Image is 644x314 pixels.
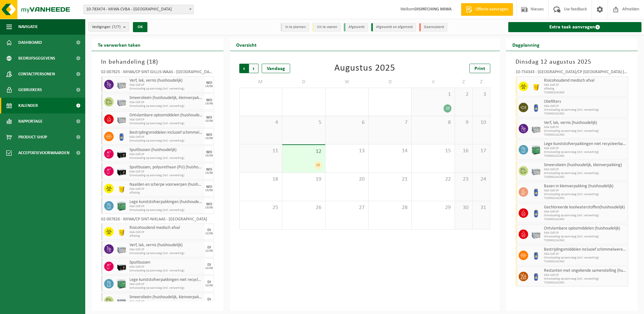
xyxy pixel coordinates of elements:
li: Afgewerkt en afgemeld [371,23,416,32]
span: Omwisseling op aanvraag (incl. verwerking) [129,174,203,177]
div: 13/08 [205,154,213,157]
img: PB-LB-0680-HPE-GY-11 [117,97,126,107]
span: Print [474,66,485,71]
span: T250002242362 [544,112,627,116]
span: Bedrijfsgegevens [18,50,55,66]
span: Afhaling [544,87,627,91]
img: PB-OT-0120-HPE-00-02 [531,272,541,281]
h2: Te verwerken taken [92,38,147,51]
span: Omwisseling op aanvraag (incl. verwerking) [544,129,627,133]
div: WO [206,116,212,119]
span: Spuitbussen (huishoudelijk) [129,148,203,153]
div: DI [207,228,211,232]
img: PB-LB-0680-HPE-BK-11 [117,166,126,176]
span: Verf, lak, vernis (huishoudelijk) [129,78,203,83]
td: M [239,76,283,88]
span: 10-783474 - MIWA CVBA - SINT-NIKLAAS [83,5,194,14]
span: Omwisseling op aanvraag (incl. verwerking) [129,269,203,273]
span: Contactpersonen [18,66,55,82]
div: 02-007826 - MIWA/CP SINT-NIKLAAS - [GEOGRAPHIC_DATA] [101,217,214,224]
button: OK [133,22,147,32]
img: PB-LB-0680-HPE-GY-11 [117,244,126,254]
span: Omwisseling op aanvraag (incl. verwerking) [544,150,627,154]
div: DI [207,280,211,284]
span: 8 [415,119,451,126]
span: Offerte aanvragen [474,6,510,13]
span: 24 [476,176,487,183]
span: Risicohoudend medisch afval [129,225,203,230]
div: WO [206,185,212,189]
span: 16 [458,148,469,154]
span: 18 [243,176,279,183]
span: T250002242362 [544,133,627,137]
span: 14 [372,148,408,154]
span: Gechloreerde koolwaterstoffen(huishoudelijk) [544,205,627,210]
div: 10 [444,104,451,113]
span: Omwisseling op aanvraag (incl. verwerking) [129,286,203,290]
span: KGA Colli CP [544,273,627,277]
img: PB-OT-0120-HPE-00-02 [531,251,541,260]
span: 23 [458,176,469,183]
span: 17 [476,148,487,154]
div: 13/08 [205,85,213,88]
span: 1 [415,91,451,98]
span: T250002242362 [544,239,627,242]
span: Rapportage [18,113,43,129]
li: Uit te voeren [312,23,341,32]
span: 3 [476,91,487,98]
span: KGA Colli CP [544,189,627,193]
h2: Dagplanning [506,38,546,51]
span: 13 [329,148,365,154]
span: KGA Colli CP [129,83,203,87]
div: 12/08 [205,284,213,287]
img: PB-LB-0680-HPE-GY-11 [117,296,126,306]
span: KGA Colli CP [544,252,627,256]
div: 10-754343 - [GEOGRAPHIC_DATA]/CP [GEOGRAPHIC_DATA]-[GEOGRAPHIC_DATA] - [GEOGRAPHIC_DATA]-[GEOGRAP... [516,70,629,76]
img: LP-SB-00050-HPE-22 [531,82,541,91]
span: Omwisseling op aanvraag (incl. verwerking) [129,156,203,160]
span: Omwisseling op aanvraag (incl. verwerking) [544,193,627,196]
span: Navigatie [18,19,38,35]
td: Z [455,76,473,88]
img: PB-OT-0120-HPE-00-02 [531,187,541,197]
div: 13/08 [205,137,213,140]
div: 12/08 [205,249,213,253]
img: LP-SB-00050-HPE-22 [117,227,126,236]
span: 15 [415,148,451,154]
a: Offerte aanvragen [461,3,513,16]
span: T250002242362 [544,218,627,221]
span: Product Shop [18,129,47,145]
img: PB-HB-1400-HPE-GN-11 [117,201,126,211]
span: KGA Colli CP [544,83,627,87]
img: PB-OT-0120-HPE-00-02 [531,103,541,112]
span: KGA Colli CP [129,153,203,156]
span: KGA Colli CP [129,118,203,122]
img: PB-LB-0680-HPE-GY-11 [117,114,126,124]
td: W [325,76,369,88]
div: 13/08 [205,119,213,123]
div: Vandaag [262,64,290,73]
span: Naalden en scherpe voorwerpen (huishoudelijk) [129,182,203,187]
div: 13/08 [205,189,213,192]
span: 10 [476,119,487,126]
span: Omwisseling op aanvraag (incl. verwerking) [129,87,203,91]
button: Vestigingen(7/7) [88,22,129,32]
span: KGA Colli CP [129,101,203,104]
span: Ontvlambare oplosmiddelen (huishoudelijk) [129,113,203,118]
span: Acceptatievoorwaarden [18,145,69,161]
img: PB-LB-0680-HPE-BK-11 [117,262,126,271]
span: 19 [285,176,322,183]
span: Verf, lak, vernis (huishoudelijk) [544,120,627,125]
h3: In behandeling ( ) [101,57,214,67]
div: DI [207,298,211,301]
li: In te plannen [281,23,309,32]
span: Smeerolieën (huishoudelijk, kleinverpakking) [129,96,203,101]
span: KGA Colli CP [129,230,203,234]
span: 29 [415,204,451,211]
li: Afgewerkt [344,23,368,32]
span: Lege kunststofverpakkingen niet recycleerbaar [129,277,203,282]
img: PB-OT-0120-HPE-00-02 [531,208,541,218]
count: (7/7) [112,25,121,29]
img: LP-SB-00050-HPE-22 [117,184,126,193]
span: Smeerolieën (huishoudelijk, kleinverpakking) [544,163,627,168]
